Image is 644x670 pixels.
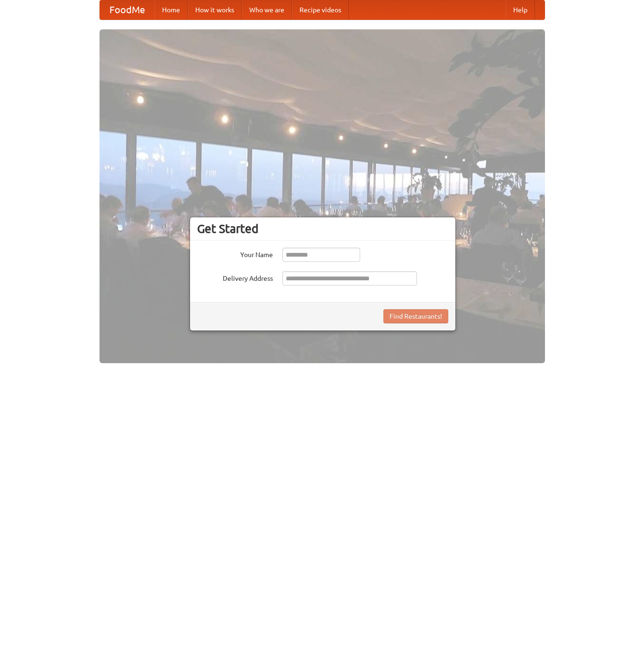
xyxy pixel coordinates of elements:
[292,0,349,19] a: Recipe videos
[100,0,154,19] a: FoodMe
[506,0,535,19] a: Help
[242,0,292,19] a: Who we are
[383,309,448,323] button: Find Restaurants!
[154,0,188,19] a: Home
[197,248,273,259] label: Your Name
[197,222,448,236] h3: Get Started
[197,271,273,283] label: Delivery Address
[188,0,242,19] a: How it works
